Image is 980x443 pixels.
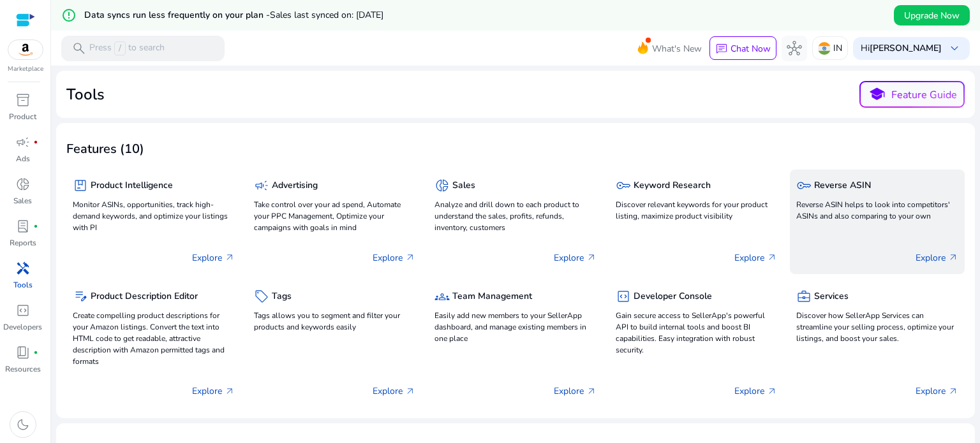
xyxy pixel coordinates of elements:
[916,384,958,398] p: Explore
[15,92,31,108] span: inventory_2
[709,36,776,61] button: chatChat Now
[254,199,416,233] p: Take control over your ad spend, Automate your PPC Management, Optimize your campaigns with goals...
[254,289,269,304] span: sell
[33,350,38,355] span: fiber_manual_record
[15,303,31,318] span: code_blocks
[10,237,36,249] p: Reports
[731,43,771,55] p: Chat Now
[616,310,778,356] p: Gain secure access to SellerApp's powerful API to build internal tools and boost BI capabilities....
[15,219,31,234] span: lab_profile
[948,386,958,396] span: arrow_outward
[814,180,871,191] h5: Reverse ASIN
[91,291,198,302] h5: Product Description Editor
[634,180,711,191] h5: Keyword Research
[434,289,450,304] span: groups
[33,224,38,229] span: fiber_manual_record
[796,289,812,304] span: business_center
[73,199,235,233] p: Monitor ASINs, opportunities, track high-demand keywords, and optimize your listings with PI
[586,386,597,396] span: arrow_outward
[8,64,43,74] p: Marketplace
[16,153,30,164] p: Ads
[15,417,31,432] span: dark_mode
[796,199,958,222] p: Reverse ASIN helps to look into competitors' ASINs and also comparing to your own
[616,178,631,193] span: key
[616,289,631,304] span: code_blocks
[894,5,970,25] button: Upgrade Now
[73,178,88,193] span: package
[782,36,807,61] button: hub
[192,384,235,398] p: Explore
[13,279,33,291] p: Tools
[15,345,31,360] span: book_4
[947,41,962,56] span: keyboard_arrow_down
[814,291,849,302] h5: Services
[434,310,597,344] p: Easily add new members to your SellerApp dashboard, and manage existing members in one place
[373,384,415,398] p: Explore
[3,321,42,333] p: Developers
[861,44,942,53] p: Hi
[734,384,777,398] p: Explore
[434,199,597,233] p: Analyze and drill down to each product to understand the sales, profits, refunds, inventory, cust...
[15,177,31,192] span: donut_small
[73,289,88,304] span: edit_note
[796,178,812,193] span: key
[272,180,318,191] h5: Advertising
[452,180,475,191] h5: Sales
[114,41,126,55] span: /
[15,134,31,150] span: campaign
[225,386,235,396] span: arrow_outward
[71,41,87,56] span: search
[5,363,41,375] p: Resources
[818,42,831,55] img: in.svg
[9,111,36,122] p: Product
[904,9,960,22] span: Upgrade Now
[272,291,292,302] h5: Tags
[61,8,77,23] mat-icon: error_outline
[73,310,235,367] p: Create compelling product descriptions for your Amazon listings. Convert the text into HTML code ...
[715,43,728,55] span: chat
[452,291,532,302] h5: Team Management
[192,251,235,265] p: Explore
[66,142,144,157] h3: Features (10)
[586,252,597,263] span: arrow_outward
[859,81,965,108] button: schoolFeature Guide
[91,180,173,191] h5: Product Intelligence
[767,386,777,396] span: arrow_outward
[15,261,31,276] span: handyman
[434,178,450,193] span: donut_small
[33,140,38,145] span: fiber_manual_record
[254,310,416,333] p: Tags allows you to segment and filter your products and keywords easily
[868,85,886,104] span: school
[870,42,942,54] b: [PERSON_NAME]
[13,195,32,207] p: Sales
[734,251,777,265] p: Explore
[8,40,43,59] img: amazon.svg
[796,310,958,344] p: Discover how SellerApp Services can streamline your selling process, optimize your listings, and ...
[767,252,777,263] span: arrow_outward
[948,252,958,263] span: arrow_outward
[554,384,597,398] p: Explore
[373,251,415,265] p: Explore
[225,252,235,263] span: arrow_outward
[270,9,383,21] span: Sales last synced on: [DATE]
[89,41,165,55] p: Press to search
[254,178,269,193] span: campaign
[84,10,383,21] h5: Data syncs run less frequently on your plan -
[634,291,712,302] h5: Developer Console
[652,38,702,60] span: What's New
[66,85,105,104] h2: Tools
[405,252,415,263] span: arrow_outward
[616,199,778,222] p: Discover relevant keywords for your product listing, maximize product visibility
[787,41,802,56] span: hub
[891,87,957,103] p: Feature Guide
[405,386,415,396] span: arrow_outward
[916,251,958,265] p: Explore
[554,251,597,265] p: Explore
[833,37,842,59] p: IN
